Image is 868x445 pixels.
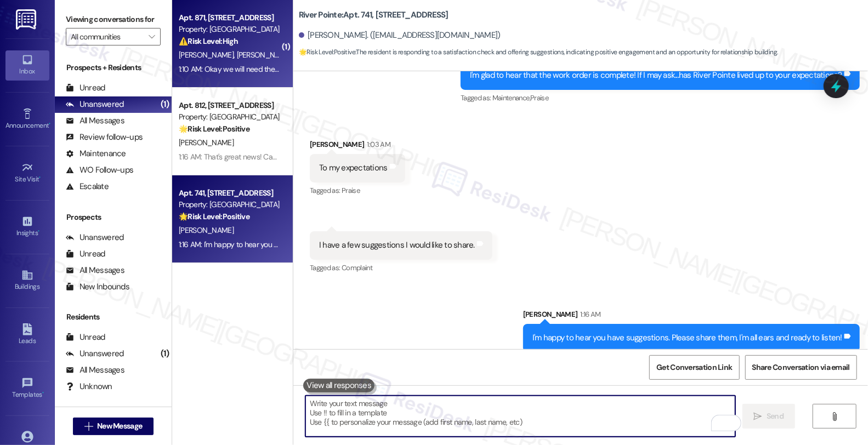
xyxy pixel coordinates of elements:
[66,164,133,176] div: WO Follow-ups
[179,111,280,123] div: Property: [GEOGRAPHIC_DATA]
[179,225,234,235] span: [PERSON_NAME]
[179,152,774,162] div: 1:16 AM: That's great news! Can I ask a quick favor...would you mind sharing your positive experi...
[461,90,860,106] div: Tagged as:
[319,162,388,174] div: To my expectations
[179,212,249,221] strong: 🌟 Risk Level: Positive
[305,396,735,437] textarea: To enrich screen reader interactions, please activate Accessibility in Grammarly extension settings
[158,345,172,362] div: (1)
[66,348,124,360] div: Unanswered
[299,30,501,41] div: [PERSON_NAME]. ([EMAIL_ADDRESS][DOMAIN_NAME])
[656,362,732,373] span: Get Conversation Link
[66,11,161,28] label: Viewing conversations for
[66,281,129,293] div: New Inbounds
[530,93,548,102] span: Praise
[342,186,360,195] span: Praise
[55,311,172,323] div: Residents
[365,139,390,150] div: 1:03 AM
[179,124,249,134] strong: 🌟 Risk Level: Positive
[752,362,850,373] span: Share Conversation via email
[299,9,449,21] b: River Pointe: Apt. 741, [STREET_ADDRESS]
[179,187,280,199] div: Apt. 741, [STREET_ADDRESS]
[179,64,333,74] div: 1:10 AM: Okay we will need the vacuum replaced
[179,12,280,24] div: Apt. 871, [STREET_ADDRESS]
[179,50,237,60] span: [PERSON_NAME]
[5,158,49,188] a: Site Visit •
[767,410,784,422] span: Send
[66,99,124,110] div: Unanswered
[66,148,126,159] div: Maintenance
[578,309,601,320] div: 1:16 AM
[66,232,124,243] div: Unanswered
[649,355,739,380] button: Get Conversation Link
[319,239,475,251] div: I have a few suggestions I would like to share.
[66,248,105,260] div: Unread
[5,50,49,80] a: Inbox
[523,309,860,324] div: [PERSON_NAME]
[149,32,155,41] i: 
[342,263,372,272] span: Complaint
[299,47,778,58] span: : The resident is responding to a satisfaction check and offering suggestions, indicating positiv...
[5,374,49,403] a: Templates •
[179,24,280,35] div: Property: [GEOGRAPHIC_DATA]
[66,115,124,127] div: All Messages
[66,332,105,343] div: Unread
[830,412,838,421] i: 
[310,260,492,276] div: Tagged as:
[39,174,41,181] span: •
[179,100,280,111] div: Apt. 812, [STREET_ADDRESS]
[299,48,355,56] strong: 🌟 Risk Level: Positive
[66,132,143,143] div: Review follow-ups
[158,96,172,113] div: (1)
[55,212,172,223] div: Prospects
[73,418,154,435] button: New Message
[66,381,112,392] div: Unknown
[179,36,238,46] strong: ⚠️ Risk Level: High
[745,355,857,380] button: Share Conversation via email
[5,320,49,350] a: Leads
[5,212,49,242] a: Insights •
[179,199,280,210] div: Property: [GEOGRAPHIC_DATA]
[71,28,143,45] input: All communities
[97,420,142,432] span: New Message
[66,181,109,192] div: Escalate
[66,364,124,376] div: All Messages
[49,120,50,128] span: •
[237,50,292,60] span: [PERSON_NAME]
[84,422,93,431] i: 
[66,82,105,94] div: Unread
[55,62,172,73] div: Prospects + Residents
[16,9,38,30] img: ResiDesk Logo
[38,227,39,235] span: •
[42,389,44,397] span: •
[179,138,234,147] span: [PERSON_NAME]
[754,412,762,421] i: 
[470,70,842,81] div: I'm glad to hear that the work order is complete! If I may ask...has River Pointe lived up to you...
[492,93,530,102] span: Maintenance ,
[179,239,489,249] div: 1:16 AM: I'm happy to hear you have suggestions. Please share them, I'm all ears and ready to lis...
[66,265,124,276] div: All Messages
[742,404,796,429] button: Send
[310,139,405,154] div: [PERSON_NAME]
[5,266,49,295] a: Buildings
[310,182,405,198] div: Tagged as:
[532,332,842,344] div: I'm happy to hear you have suggestions. Please share them, I'm all ears and ready to listen!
